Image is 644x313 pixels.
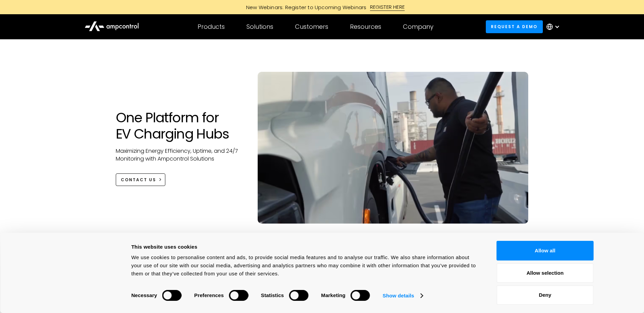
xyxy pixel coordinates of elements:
div: Customers [295,23,328,30]
p: Maximizing Energy Efficiency, Uptime, and 24/7 Monitoring with Ampcontrol Solutions [116,147,244,163]
div: Company [403,23,434,30]
a: CONTACT US [116,173,166,186]
a: Request a demo [486,20,543,33]
div: Solutions [246,23,273,30]
div: Products [198,23,225,30]
button: Deny [497,285,594,305]
strong: Necessary [131,292,157,298]
div: Resources [350,23,381,30]
strong: Preferences [194,292,224,298]
strong: Statistics [261,292,284,298]
legend: Consent Selection [131,287,131,287]
button: Allow selection [497,263,594,283]
div: New Webinars: Register to Upcoming Webinars [239,4,370,11]
button: Allow all [497,241,594,260]
div: This website uses cookies [131,243,481,251]
div: REGISTER HERE [370,3,405,11]
a: Show details [383,291,423,301]
div: We use cookies to personalise content and ads, to provide social media features and to analyse ou... [131,253,481,278]
a: New Webinars: Register to Upcoming WebinarsREGISTER HERE [169,3,475,11]
strong: Marketing [321,292,346,298]
h1: One Platform for EV Charging Hubs [116,109,244,142]
div: CONTACT US [121,177,156,183]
